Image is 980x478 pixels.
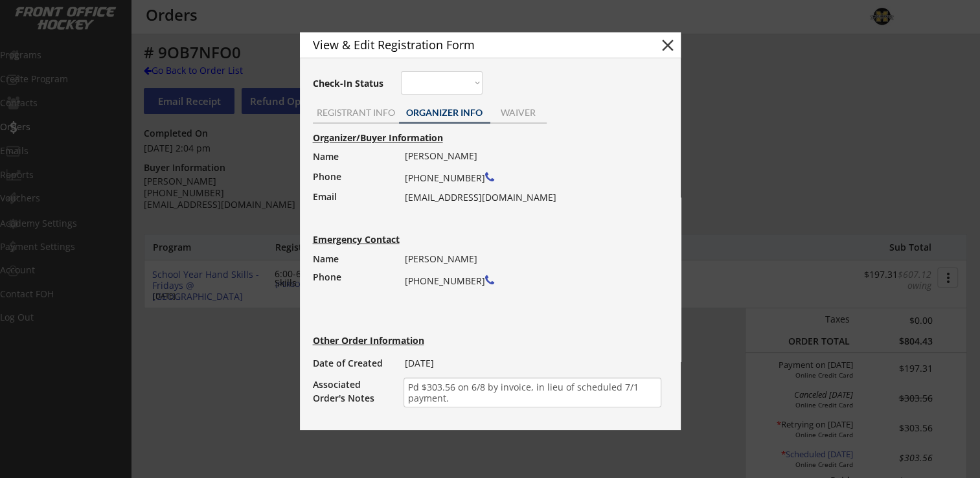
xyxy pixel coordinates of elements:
[405,354,653,372] div: [DATE]
[313,354,391,372] div: Date of Created
[313,39,635,51] div: View & Edit Registration Form
[399,108,490,117] div: ORGANIZER INFO
[313,336,472,345] div: Other Order Information
[658,36,678,55] button: close
[313,235,412,244] div: Emergency Contact
[313,108,399,117] div: REGISTRANT INFO
[313,378,391,405] div: Associated Order's Notes
[313,250,391,286] div: Name Phone
[313,147,391,227] div: Name Phone Email
[313,79,386,88] div: Check-In Status
[405,250,653,328] div: [PERSON_NAME] [PHONE_NUMBER]
[490,108,547,117] div: WAIVER
[313,133,588,142] div: Organizer/Buyer Information
[405,147,653,207] div: [PERSON_NAME] [PHONE_NUMBER] [EMAIL_ADDRESS][DOMAIN_NAME]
